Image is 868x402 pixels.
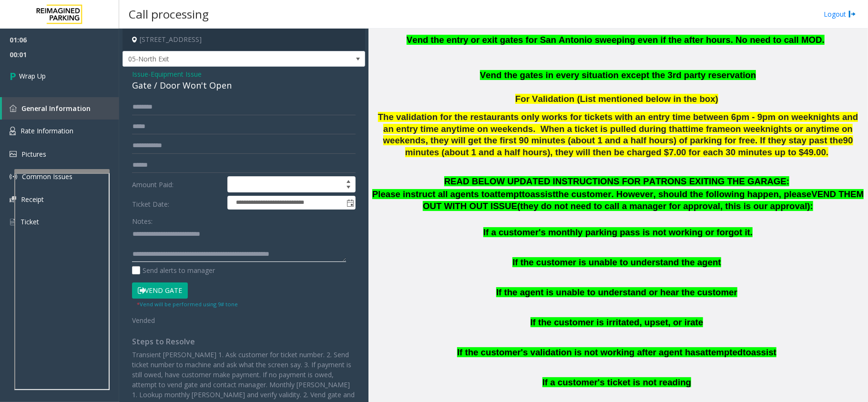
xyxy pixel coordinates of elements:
[130,176,225,192] label: Amount Paid:
[148,70,202,79] span: -
[700,347,743,357] span: attempted
[20,126,73,135] span: Rate Information
[542,377,691,387] span: If a customer's ticket is not reading
[531,189,556,199] span: assist
[517,201,813,211] span: (they do not need to call a manager for approval, this is our approval):
[132,316,155,325] span: Vended
[751,347,776,357] span: assist
[132,69,148,79] span: Issue
[132,79,356,92] div: Gate / Door Won't Open
[551,147,829,157] span: , they will then be charged $7.00 for each 30 minutes up to $49.00.
[372,189,490,199] span: Please instruct all agents to
[483,227,753,237] span: If a customer's monthly parking pass is not working or forgot it.
[123,29,365,51] h4: [STREET_ADDRESS]
[132,213,153,226] label: Notes:
[457,347,700,357] span: If the customer's validation is not working after agent has
[2,97,119,120] a: General Information
[10,151,17,157] img: 'icon'
[132,282,188,299] button: Vend Gate
[522,189,531,199] span: to
[10,218,16,226] img: 'icon'
[496,287,737,297] span: If the agent is unable to understand or hear the customer
[345,196,355,210] span: Toggle popup
[512,257,721,267] span: If the customer is unable to understand the agent
[130,196,225,210] label: Ticket Date:
[556,189,812,199] span: the customer. However, should the following happen, please
[123,51,317,67] span: 05-North Exit
[444,176,790,186] span: READ BELOW UPDATED INSTRUCTIONS FOR PATRONS EXITING THE GARAGE:
[10,196,16,202] img: 'icon'
[21,150,46,159] span: Pictures
[685,124,730,134] span: time frame
[743,347,752,357] span: to
[19,71,46,81] span: Wrap Up
[342,184,355,192] span: Decrease value
[848,9,856,19] img: logout
[21,104,91,113] span: General Information
[378,112,858,134] span: The validation for the restaurants only works for tickets with an entry time between 6pm - 9pm on...
[132,265,215,275] label: Send alerts to manager
[342,177,355,184] span: Increase value
[132,337,356,346] h4: Steps to Resolve
[824,9,856,19] a: Logout
[124,2,214,26] h3: Call processing
[10,127,16,135] img: 'icon'
[531,317,704,327] span: If the customer is irritated, upset, or irate
[490,189,522,199] span: attempt
[10,105,17,112] img: 'icon'
[407,35,825,45] span: Vend the entry or exit gates for San Antonio sweeping even if the after hours. No need to call MOD.
[151,69,202,79] span: Equipment Issue
[480,70,756,80] b: Vend the gates in every situation except the 3rd party reservation
[515,94,718,104] span: For Validation (List mentioned below in the box)
[10,173,17,181] img: 'icon'
[137,301,238,308] small: Vend will be performed using 9# tone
